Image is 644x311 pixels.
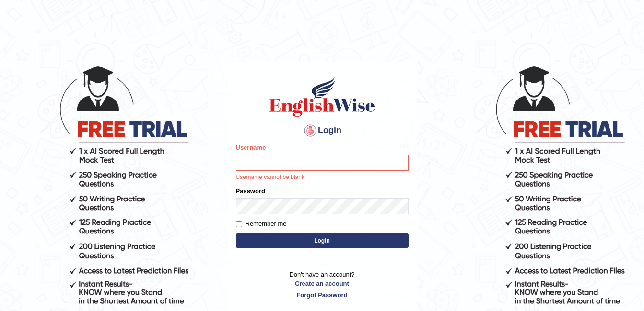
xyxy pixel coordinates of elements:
[268,75,377,118] img: Logo of English Wise sign in for intelligent practice with AI
[236,290,409,300] a: Forgot Password
[236,270,409,300] p: Don't have an account?
[236,221,242,227] input: Remember me
[236,173,409,182] p: Username cannot be blank.
[236,123,409,138] h4: Login
[236,233,409,248] button: Login
[236,219,287,229] label: Remember me
[236,187,265,196] label: Password
[236,279,409,288] a: Create an account
[236,143,266,152] label: Username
